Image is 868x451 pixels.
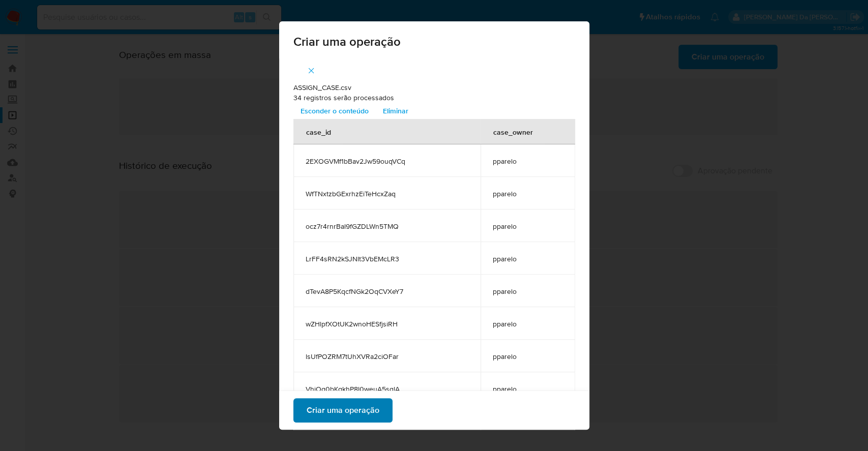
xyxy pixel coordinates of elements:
button: Esconder o conteúdo [293,103,376,119]
span: Eliminar [383,104,408,118]
span: pparelo [493,319,563,328]
span: pparelo [493,352,563,361]
span: wZHlpfXOtUK2wnoHESfjsiRH [306,319,468,328]
span: Criar uma operação [293,36,575,48]
span: pparelo [493,384,563,394]
span: pparelo [493,254,563,263]
span: pparelo [493,157,563,166]
p: ASSIGN_CASE.csv [293,83,575,93]
span: dTevA8P5KqcfNGk2OqCVXeY7 [306,287,468,296]
span: lsUfPOZRM7tUhXVRa2ciOFar [306,352,468,361]
span: ocz7r4rnrBal9fGZDLWn5TMQ [306,222,468,231]
span: WfTNxtzbGExrhzEiTeHcxZaq [306,189,468,198]
span: pparelo [493,287,563,296]
div: case_owner [481,119,545,144]
span: pparelo [493,189,563,198]
button: Eliminar [376,103,415,119]
span: LrFF4sRN2kSJNlt3VbEMcLR3 [306,254,468,263]
p: 34 registros serão processados [293,93,575,103]
button: Criar uma operação [293,398,393,423]
span: Criar uma operação [307,399,379,422]
div: case_id [294,119,343,144]
span: VhiOg0bKqkhP8l0weuA5sglA [306,384,468,394]
span: 2EXOGVMf1bBav2Jw59ouqVCq [306,157,468,166]
span: Esconder o conteúdo [301,104,369,118]
span: pparelo [493,222,563,231]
